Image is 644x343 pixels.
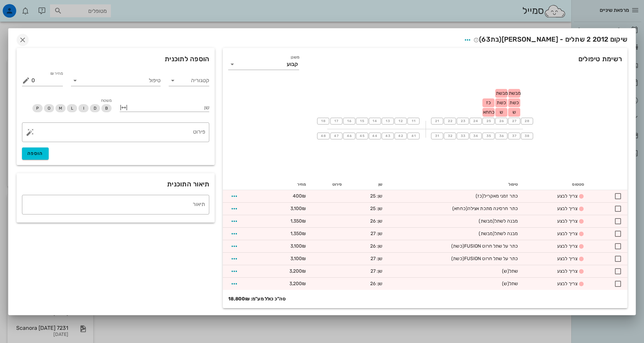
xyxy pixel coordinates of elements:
span: צריך לבצע [557,243,577,249]
span: 24 [473,119,478,123]
div: מבנה לשתל [393,230,518,237]
button: 12 [395,118,407,124]
span: 43 [385,134,390,138]
button: מחיר ₪ appended action [22,76,30,85]
div: כתר חרסינה מתכת אצילה [393,205,518,212]
div: קבוע [287,61,298,67]
span: (מבשת) [479,218,495,224]
div: ש [495,108,507,117]
span: מבשת [509,90,521,96]
span: 3,200₪ [289,268,306,274]
span: (בת ) [479,35,502,43]
button: 42 [395,133,407,139]
span: 3,200₪ [289,281,306,287]
button: 17 [330,118,342,124]
label: מחיר ₪ [50,71,63,76]
span: 34 [473,134,478,138]
span: 42 [398,134,403,138]
div: שן: 26 [353,243,382,250]
span: 63 [481,35,491,43]
span: 27 [511,119,517,123]
div: שתל [393,268,518,275]
span: (כשת) [451,256,464,261]
span: O [48,104,50,112]
button: 32 [444,133,456,139]
button: 23 [457,118,469,124]
div: שן: 25 [353,205,382,212]
button: 46 [343,133,355,139]
button: הוספה [22,147,49,160]
span: (ש) [502,281,509,287]
button: 33 [457,133,469,139]
button: 28 [521,118,533,124]
button: 26 [495,118,507,124]
span: כשת [509,100,519,106]
span: צריך לבצע [557,231,577,236]
span: כשת [497,100,506,106]
span: 22 [447,119,453,123]
span: 41 [411,134,416,138]
span: כז [486,100,491,106]
span: 35 [486,134,491,138]
label: משנן [291,55,300,60]
span: 16 [347,119,352,123]
span: 38 [524,134,530,138]
strong: סה"כ כולל מע"מ: 18,800₪ [228,295,285,303]
span: 25 [486,119,491,123]
span: 1,350₪ [290,231,306,236]
span: 37 [511,134,517,138]
span: (מבשת) [479,231,495,236]
span: 11 [411,119,416,123]
button: 35 [482,133,495,139]
button: 15 [356,118,368,124]
span: B [105,104,108,112]
th: פירוט [311,179,347,190]
span: צריך לבצע [557,281,577,287]
span: מבשת [496,90,508,96]
span: L [71,104,73,112]
button: 36 [495,133,507,139]
span: 36 [499,134,504,138]
span: I [83,104,84,112]
div: שתל [393,280,518,287]
span: M [59,104,62,112]
span: 45 [359,134,365,138]
button: 11 [407,118,420,124]
span: 15 [359,119,365,123]
button: 24 [470,118,482,124]
span: ש [512,109,516,115]
div: משנןקבוע [228,59,299,70]
span: 48 [320,134,326,138]
button: 21 [431,118,443,124]
span: (ש) [502,268,509,274]
span: 47 [334,134,339,138]
span: משטח [101,98,112,103]
button: 43 [382,133,394,139]
span: (כשת) [451,243,464,249]
div: תיאור התוכנית [17,173,215,195]
th: טיפול [388,179,523,190]
div: מבנה לשתל [393,218,518,225]
span: ש [500,109,503,115]
button: 25 [482,118,495,124]
div: כתר על שתל חרוט FUSION [393,255,518,262]
th: מחיר [263,179,311,190]
span: 32 [447,134,453,138]
div: כשת [508,98,520,107]
div: כתר על שתל חרוט FUSION [393,243,518,250]
span: 400₪ [293,193,306,199]
span: 3,100₪ [290,206,306,211]
button: 47 [330,133,342,139]
span: 12 [398,119,403,123]
span: 46 [347,134,352,138]
span: 1,350₪ [290,218,306,224]
span: צריך לבצע [557,193,577,199]
span: 31 [434,134,440,138]
span: 23 [460,119,466,123]
div: כתר זמני מאקריל [393,192,518,200]
th: שן [347,179,388,190]
button: 45 [356,133,368,139]
span: 33 [460,134,466,138]
button: 18 [317,118,329,124]
div: כחחא [482,108,495,117]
